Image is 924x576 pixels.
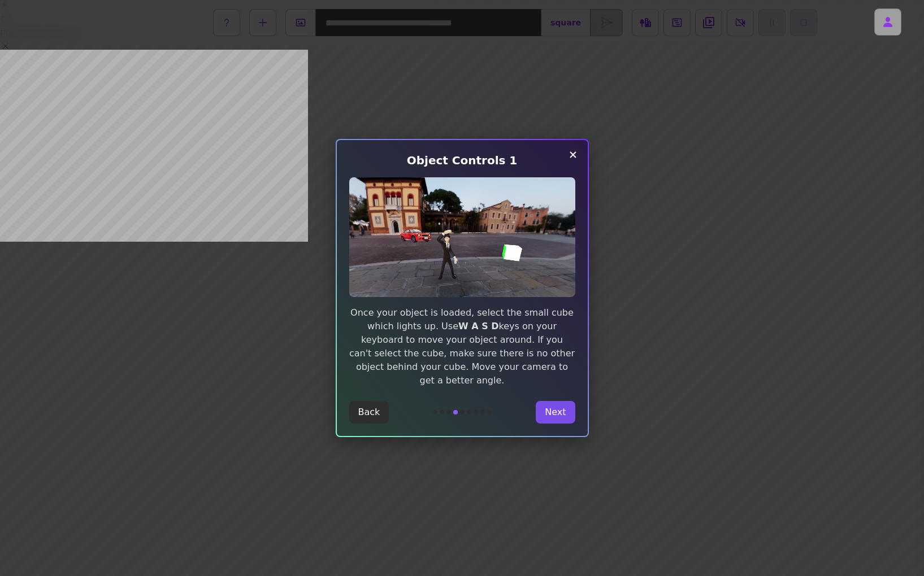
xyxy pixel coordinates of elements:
button: Back [349,401,389,424]
p: Once your object is loaded, select the small cube which lights up. Use keys on your keyboard to m... [349,306,575,387]
h2: Object Controls 1 [349,152,575,168]
b: W A S D [458,321,499,331]
button: Close tour [566,148,580,162]
button: Next [536,401,575,424]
